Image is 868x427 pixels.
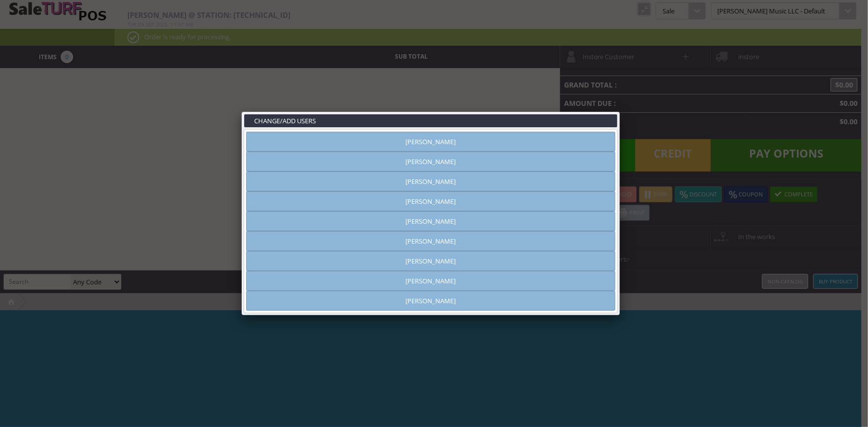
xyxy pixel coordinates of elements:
a: [PERSON_NAME] [246,231,615,251]
a: [PERSON_NAME] [246,211,615,231]
a: [PERSON_NAME] [246,251,615,271]
a: [PERSON_NAME] [246,291,615,311]
a: [PERSON_NAME] [246,271,615,291]
a: [PERSON_NAME] [246,152,615,171]
h3: CHANGE/ADD USERS [244,114,617,127]
a: [PERSON_NAME] [246,132,615,152]
a: Close [611,103,629,121]
a: [PERSON_NAME] [246,191,615,211]
a: [PERSON_NAME] [246,171,615,191]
